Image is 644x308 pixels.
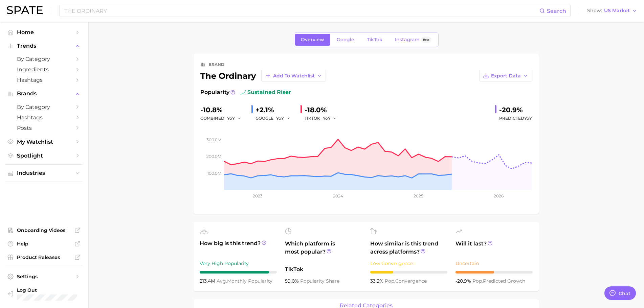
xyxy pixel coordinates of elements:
span: Product Releases [17,254,71,260]
a: My Watchlist [5,137,83,147]
span: Overview [301,37,324,43]
span: How big is this trend? [200,239,277,256]
span: Hashtags [17,77,71,83]
span: 213.4m [200,278,217,284]
a: TikTok [361,34,388,46]
span: Posts [17,125,71,131]
span: Ingredients [17,66,71,73]
abbr: popularity index [472,278,483,284]
span: YoY [276,115,284,121]
button: Industries [5,168,83,178]
span: TikTok [285,265,362,274]
div: 9 / 10 [200,271,277,274]
span: Add to Watchlist [273,73,315,79]
a: Hashtags [5,112,83,123]
a: Onboarding Videos [5,225,83,235]
span: Beta [423,37,429,43]
span: predicted growth [472,278,525,284]
span: How similar is this trend across platforms? [370,240,447,256]
a: Posts [5,123,83,133]
a: Spotlight [5,150,83,161]
button: ShowUS Market [585,6,639,15]
span: Hashtags [17,114,71,121]
span: sustained riser [241,88,291,96]
div: 5 / 10 [456,271,533,274]
img: sustained riser [241,90,246,95]
button: YoY [323,114,337,122]
button: YoY [227,114,242,122]
span: Will it last? [456,240,533,256]
span: Google [337,37,354,43]
span: Show [587,9,602,13]
span: Export Data [491,73,521,79]
div: brand [208,61,224,69]
span: Popularity [200,88,229,96]
a: Help [5,239,83,249]
div: TIKTOK [305,114,342,122]
span: 33.3% [370,278,385,284]
span: monthly popularity [217,278,272,284]
div: combined [200,114,246,122]
span: US Market [604,9,630,13]
a: Google [331,34,360,46]
span: Search [547,8,566,14]
a: Overview [295,34,330,46]
span: Help [17,241,71,247]
span: popularity share [300,278,339,284]
span: 59.0% [285,278,300,284]
span: Log Out [17,287,77,293]
div: 3 / 10 [370,271,447,274]
img: SPATE [7,6,43,14]
span: TikTok [367,37,382,43]
span: YoY [323,115,331,121]
a: Hashtags [5,75,83,85]
span: by Category [17,56,71,62]
span: -20.9% [456,278,472,284]
button: Brands [5,89,83,99]
tspan: 2023 [252,193,262,198]
a: by Category [5,54,83,64]
span: Instagram [395,37,420,43]
span: Brands [17,91,71,97]
tspan: 2024 [333,193,343,198]
span: Home [17,29,71,35]
a: InstagramBeta [389,34,437,46]
tspan: 2025 [414,193,423,198]
span: My Watchlist [17,139,71,145]
div: Very High Popularity [200,259,277,267]
span: Settings [17,274,71,280]
span: Trends [17,43,71,49]
abbr: average [217,278,227,284]
span: Predicted [499,114,532,122]
div: -10.8% [200,104,246,115]
abbr: popularity index [385,278,395,284]
a: Home [5,27,83,38]
button: Trends [5,41,83,51]
div: Uncertain [456,259,533,267]
div: -18.0% [305,104,342,115]
span: convergence [385,278,427,284]
button: Export Data [479,70,532,81]
span: YoY [227,115,235,121]
a: Settings [5,271,83,282]
div: +2.1% [256,104,295,115]
span: Onboarding Videos [17,227,71,233]
div: -20.9% [499,104,532,115]
a: Ingredients [5,64,83,75]
div: GOOGLE [256,114,295,122]
div: Low Convergence [370,259,447,267]
a: Log out. Currently logged in with e-mail yzhan@estee.com. [5,285,83,303]
button: YoY [276,114,291,122]
span: by Category [17,104,71,110]
tspan: 2026 [494,193,504,198]
div: the ordinary [200,70,326,81]
a: Product Releases [5,252,83,262]
input: Search here for a brand, industry, or ingredient [64,5,539,17]
span: YoY [524,116,532,121]
a: by Category [5,102,83,112]
span: Industries [17,170,71,176]
button: Add to Watchlist [261,70,326,81]
span: Which platform is most popular? [285,240,362,262]
span: Spotlight [17,152,71,159]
